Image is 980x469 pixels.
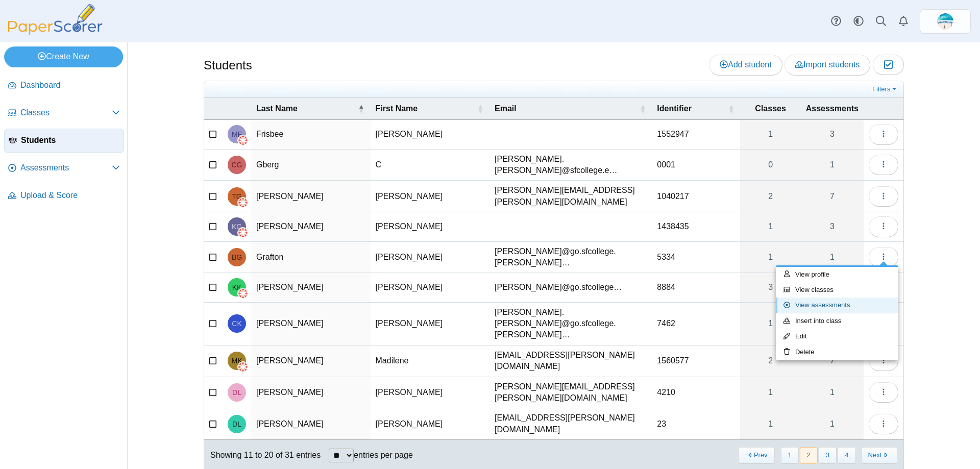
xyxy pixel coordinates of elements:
[20,162,112,174] span: Assessments
[495,155,617,175] span: chrissy.greenberg@sfcollege.edu
[232,320,241,327] span: Cameron Keller
[785,55,870,75] a: Import students
[376,104,418,113] span: First Name
[652,408,740,440] td: 23
[204,57,252,74] h1: Students
[795,60,860,69] span: Import students
[740,150,800,181] a: 0
[371,181,490,212] td: [PERSON_NAME]
[4,73,124,98] a: Dashboard
[238,135,248,145] img: canvas-logo.png
[238,288,248,299] img: canvas-logo.png
[740,242,800,273] a: 1
[251,345,371,377] td: [PERSON_NAME]
[371,212,490,241] td: [PERSON_NAME]
[652,273,740,302] td: 8884
[920,9,971,34] a: ps.H1yuw66FtyTk4FxR
[652,150,740,181] td: 0001
[20,80,120,91] span: Dashboard
[4,156,124,181] a: Assessments
[238,362,248,372] img: canvas-logo.png
[232,284,242,291] span: Kaitlyn Kaufmann
[740,212,800,241] a: 1
[371,242,490,274] td: [PERSON_NAME]
[495,283,622,291] span: Kaitlyn.kaufmann@go.sfcollege.edu
[495,104,517,113] span: Email
[801,377,864,408] a: 1
[232,223,242,230] span: Kristen Godfrey
[477,98,483,119] span: First Name : Activate to sort
[4,28,106,37] a: PaperScorer
[738,447,774,464] button: Previous
[358,98,364,119] span: Last Name : Activate to invert sorting
[371,273,490,302] td: [PERSON_NAME]
[251,273,371,302] td: [PERSON_NAME]
[657,104,692,113] span: Identifier
[251,120,371,149] td: Frisbee
[4,46,123,67] a: Create New
[776,344,898,360] a: Delete
[232,193,241,200] span: Tyler Glenn
[489,181,652,212] td: [PERSON_NAME][EMAIL_ADDRESS][PERSON_NAME][DOMAIN_NAME]
[652,377,740,409] td: 4210
[232,161,242,168] span: C Gberg
[4,101,124,126] a: Classes
[740,303,800,345] a: 1
[801,408,864,439] a: 1
[838,447,855,464] button: 4
[371,408,490,440] td: [PERSON_NAME]
[861,447,897,464] button: Next
[20,190,120,201] span: Upload & Score
[776,282,898,298] a: View classes
[640,98,646,119] span: Email : Activate to sort
[489,345,652,377] td: [EMAIL_ADDRESS][PERSON_NAME][DOMAIN_NAME]
[652,120,740,149] td: 1552947
[652,303,740,345] td: 7462
[371,150,490,181] td: C
[737,447,897,464] nav: pagination
[371,377,490,409] td: [PERSON_NAME]
[4,4,106,35] img: PaperScorer
[728,98,734,119] span: Identifier : Activate to sort
[740,345,800,377] a: 2
[652,242,740,274] td: 5334
[251,303,371,345] td: [PERSON_NAME]
[819,447,837,464] button: 3
[801,242,864,273] a: 1
[740,120,800,149] a: 1
[4,129,124,153] a: Students
[781,447,799,464] button: 1
[371,120,490,149] td: [PERSON_NAME]
[801,150,864,181] a: 1
[709,55,782,75] a: Add student
[354,451,413,459] label: entries per page
[801,345,864,377] a: 7
[256,104,298,113] span: Last Name
[251,408,371,440] td: [PERSON_NAME]
[251,212,371,241] td: [PERSON_NAME]
[870,84,901,94] a: Filters
[652,345,740,377] td: 1560577
[232,254,242,261] span: Bryant Grafton
[740,181,800,212] a: 2
[238,198,248,208] img: canvas-logo.png
[776,329,898,344] a: Edit
[489,408,652,440] td: [EMAIL_ADDRESS][PERSON_NAME][DOMAIN_NAME]
[251,377,371,409] td: [PERSON_NAME]
[776,298,898,313] a: View assessments
[776,313,898,329] a: Insert into class
[371,303,490,345] td: [PERSON_NAME]
[937,13,953,30] img: ps.H1yuw66FtyTk4FxR
[232,389,241,396] span: Daniel Lee
[232,357,242,364] span: Madilene Koon
[495,308,616,339] span: Cameron.keller@go.sfcollege.edu
[495,247,616,267] span: bryant.grafton@go.sfcollege.edu
[740,273,800,302] a: 3
[801,120,864,149] a: 3
[652,212,740,241] td: 1438435
[776,267,898,282] a: View profile
[937,13,953,30] span: Chrissy Greenberg
[251,181,371,212] td: [PERSON_NAME]
[251,242,371,274] td: Grafton
[4,184,124,208] a: Upload & Score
